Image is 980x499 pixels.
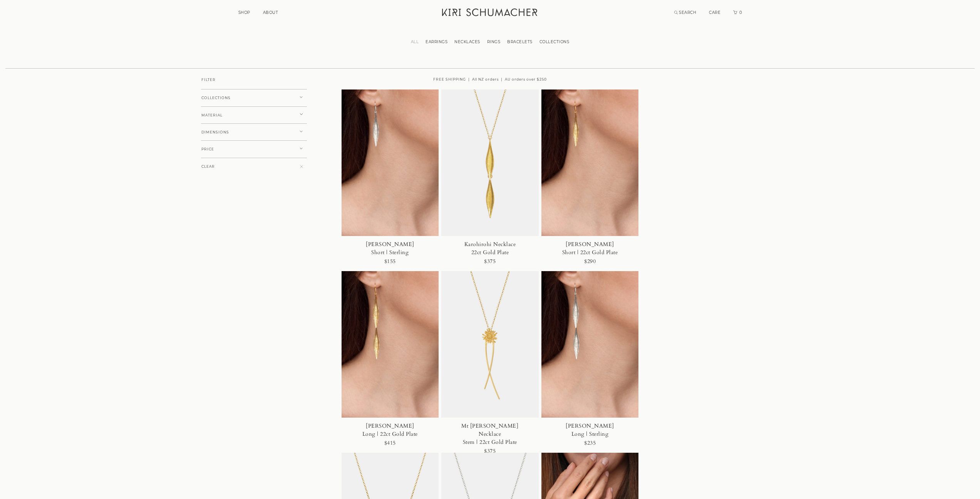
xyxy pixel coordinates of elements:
button: DIMENSIONS [201,123,307,141]
a: Cart [733,10,742,15]
a: Mt [PERSON_NAME] NecklaceStem | 22ct Gold Plate$375 [441,271,539,453]
a: CARE [709,10,720,15]
a: SHOP [238,10,250,15]
div: $415 [384,438,396,448]
span: COLLECTIONS [201,96,231,100]
a: ABOUT [263,10,278,15]
span: FILTER [201,78,216,82]
span: CLEAR [201,165,215,169]
span: 0 [739,10,742,15]
div: [PERSON_NAME] Short | 22ct Gold Plate [559,240,621,256]
span: PRICE [201,147,214,151]
div: [PERSON_NAME] Short | Sterling [359,240,421,256]
button: MATERIAL [201,106,307,124]
div: Karohirohi Necklace 22ct Gold Plate [459,240,521,256]
a: RINGS [484,39,504,44]
div: Mt [PERSON_NAME] Necklace Stem | 22ct Gold Plate [459,422,521,446]
a: EARRINGS [422,39,451,44]
a: [PERSON_NAME]Short | Sterling$155 [342,89,439,271]
button: COLLECTIONS [201,89,307,107]
span: MATERIAL [201,113,223,117]
div: $235 [584,438,596,448]
a: COLLECTIONS [536,39,573,44]
img: Karohirohi Necklace 22ct Gold Plate [441,89,539,236]
button: PRICE [201,140,307,158]
div: $375 [484,446,496,457]
button: CLEAR [201,158,307,175]
div: $290 [584,256,596,267]
a: BRACELETS [504,39,536,44]
img: Mt Cook Lily Necklace Stem | 22ct Gold Plate [441,271,539,418]
div: $155 [384,256,396,267]
div: [PERSON_NAME] Long | 22ct Gold Plate [359,422,421,438]
div: [PERSON_NAME] Long | Sterling [559,422,621,438]
a: Search [674,10,697,15]
a: [PERSON_NAME]Long | Sterling$235 [541,271,639,453]
a: Kiri Schumacher Home [437,4,543,23]
a: Karohirohi Necklace22ct Gold Plate$375 [441,89,539,271]
a: NECKLACES [451,39,484,44]
a: ALL [407,39,422,44]
a: [PERSON_NAME]Long | 22ct Gold Plate$415 [342,271,439,453]
span: SEARCH [679,10,696,15]
div: $375 [484,256,496,267]
a: [PERSON_NAME]Short | 22ct Gold Plate$290 [541,89,639,271]
span: DIMENSIONS [201,130,229,134]
div: FREE SHIPPING | All NZ orders | AU orders over $250 [342,68,639,89]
